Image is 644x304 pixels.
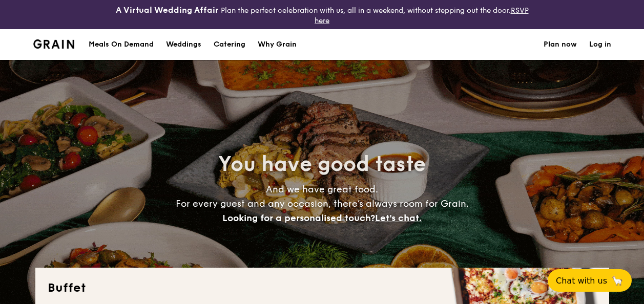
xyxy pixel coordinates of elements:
[589,29,611,60] a: Log in
[33,39,75,49] a: Logotype
[82,29,160,60] a: Meals On Demand
[33,39,75,49] img: Grain
[108,4,537,25] div: Plan the perfect celebration with us, all in a weekend, without stepping out the door.
[214,29,245,60] h1: Catering
[116,4,219,16] h4: A Virtual Wedding Affair
[611,275,624,287] span: 🦙
[166,29,201,60] div: Weddings
[160,29,207,60] a: Weddings
[556,276,607,286] span: Chat with us
[548,269,632,292] button: Chat with us🦙
[375,212,422,224] span: Let's chat.
[252,29,303,60] a: Why Grain
[207,29,252,60] a: Catering
[544,29,577,60] a: Plan now
[258,29,297,60] div: Why Grain
[48,280,597,296] h2: Buffet
[89,29,154,60] div: Meals On Demand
